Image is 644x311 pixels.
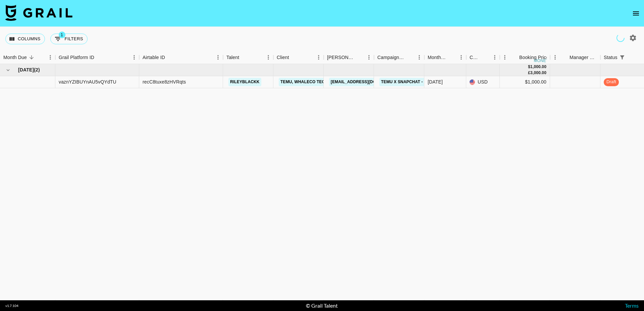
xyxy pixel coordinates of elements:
[59,79,116,85] div: vaznYZIBUYnAU5vQYdTU
[424,51,466,64] div: Month Due
[94,53,104,62] button: Sort
[277,51,289,64] div: Client
[470,51,480,64] div: Currency
[129,52,139,62] button: Menu
[213,52,223,62] button: Menu
[604,79,619,85] span: draft
[618,53,627,62] div: 1 active filter
[560,53,570,62] button: Sort
[45,52,55,62] button: Menu
[490,52,500,62] button: Menu
[414,52,424,62] button: Menu
[530,70,546,76] div: 3,000.00
[530,64,546,70] div: 1,000.00
[534,59,549,63] div: money
[500,76,550,88] div: $1,000.00
[324,51,374,64] div: Booker
[314,52,324,62] button: Menu
[139,51,223,64] div: Airtable ID
[374,51,424,64] div: Campaign (Type)
[510,53,519,62] button: Sort
[428,51,447,64] div: Month Due
[526,300,528,306] div: $
[5,34,45,44] button: Select columns
[5,304,18,308] div: v 1.7.104
[528,70,530,76] div: £
[165,53,174,62] button: Sort
[3,65,13,75] button: hide children
[379,78,457,86] a: Temu X Snapchat - 2x Video Deal
[629,7,643,20] button: open drawer
[625,302,639,309] a: Terms
[59,32,65,38] span: 1
[570,51,597,64] div: Manager Commmission Override
[604,51,618,64] div: Status
[59,51,94,64] div: Grail Platform ID
[3,51,27,64] div: Month Due
[550,51,600,64] div: Manager Commmission Override
[627,53,636,62] button: Sort
[466,51,500,64] div: Currency
[428,79,443,85] div: Oct '25
[239,53,249,62] button: Sort
[405,53,414,62] button: Sort
[226,51,239,64] div: Talent
[480,53,490,62] button: Sort
[377,51,405,64] div: Campaign (Type)
[55,51,139,64] div: Grail Platform ID
[263,52,273,62] button: Menu
[18,66,34,73] span: [DATE]
[528,300,546,306] div: 20,379.00
[500,52,510,62] button: Menu
[355,53,364,62] button: Sort
[329,78,404,86] a: [EMAIL_ADDRESS][DOMAIN_NAME]
[618,53,627,62] button: Show filters
[528,64,530,70] div: $
[289,53,299,62] button: Sort
[550,52,560,62] button: Menu
[466,76,500,88] div: USD
[34,66,40,73] span: ( 2 )
[616,34,625,42] span: Refreshing managers, clients, users, talent, campaigns...
[364,52,374,62] button: Menu
[456,52,466,62] button: Menu
[279,78,458,86] a: Temu, Whaleco Technology Limited ([GEOGRAPHIC_DATA]/[GEOGRAPHIC_DATA])
[228,78,261,86] a: rileyblackk
[519,51,549,64] div: Booking Price
[306,302,338,309] div: © Grail Talent
[327,51,355,64] div: [PERSON_NAME]
[27,53,36,62] button: Sort
[50,34,88,44] button: Show filters
[223,51,273,64] div: Talent
[5,5,72,21] img: Grail Talent
[447,53,456,62] button: Sort
[273,51,324,64] div: Client
[143,51,165,64] div: Airtable ID
[143,79,186,85] div: recC8tuxe8zHVRqts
